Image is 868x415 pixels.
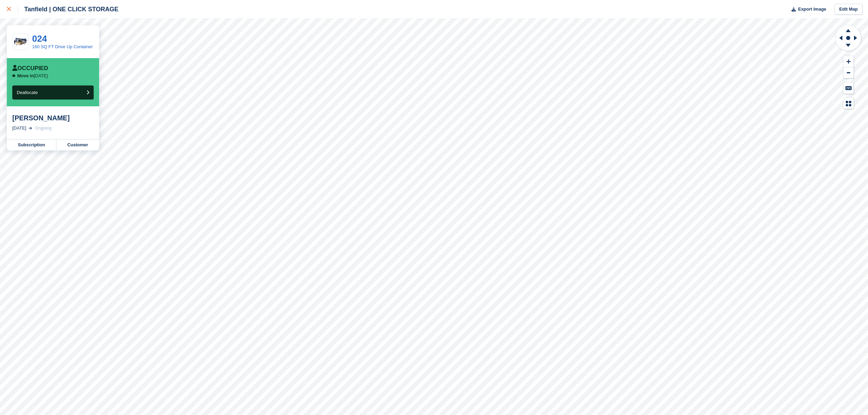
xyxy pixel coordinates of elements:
[35,125,52,132] div: Ongoing
[843,82,854,94] button: Keyboard Shortcuts
[29,127,32,130] img: arrow-right-light-icn-cde0832a797a2874e46488d9cf13f60e5c3a73dbe684e267c42b8395dfbc2abf.svg
[17,90,38,95] span: Deallocate
[843,98,854,109] button: Map Legend
[12,85,94,99] button: Deallocate
[17,73,48,79] p: [DATE]
[32,34,47,44] a: 024
[12,65,48,72] div: Occupied
[12,74,16,78] img: arrow-right-icn-b7405d978ebc5dd23a37342a16e90eae327d2fa7eb118925c1a0851fb5534208.svg
[18,5,118,13] div: Tanfield | ONE CLICK STORAGE
[12,125,26,132] div: [DATE]
[843,67,854,79] button: Zoom Out
[843,56,854,67] button: Zoom In
[56,139,99,150] a: Customer
[787,4,826,15] button: Export Image
[12,114,94,122] div: [PERSON_NAME]
[32,44,93,49] a: 160 SQ FT Drive Up Container
[835,4,863,15] a: Edit Map
[17,73,34,78] span: Move in
[798,6,826,13] span: Export Image
[13,36,28,48] img: 20-ft-container%20(43).jpg
[7,139,56,150] a: Subscription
